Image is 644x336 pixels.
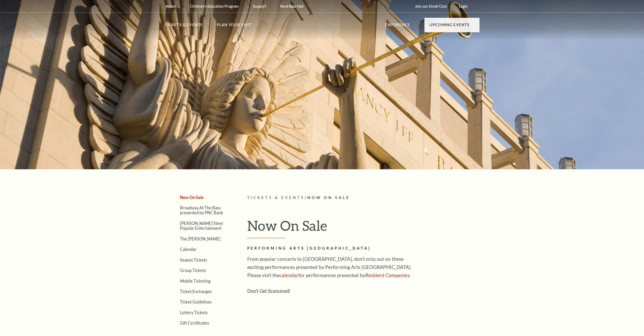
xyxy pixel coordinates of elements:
[190,4,239,8] p: Children's Education Program
[247,217,480,238] h1: Now On Sale
[385,22,410,31] p: Experience
[253,4,266,8] p: Support
[180,247,196,252] a: Calendar
[247,195,305,200] span: Tickets & Events
[280,4,304,8] p: Rent Bass Hall
[180,268,206,273] a: Group Tickets
[430,22,470,31] p: Upcoming Events
[247,195,480,201] p: /
[180,299,212,304] a: Ticket Guidelines
[180,195,204,200] a: Now On Sale
[180,289,212,294] a: Ticket Exchanges
[165,22,203,31] p: Tickets & Events
[365,272,409,278] a: Resident Companies
[180,205,223,215] a: Broadway At The Bass presented by PNC Bank
[247,255,412,279] p: From popular concerts to [GEOGRAPHIC_DATA], don't miss out on these exciting performances present...
[247,245,412,252] h2: Performing Arts [GEOGRAPHIC_DATA]
[180,221,223,231] a: [PERSON_NAME] Steel Popular Entertainment
[180,320,209,325] a: Gift Certificates
[307,195,350,200] span: Now On Sale
[180,279,210,283] a: Mobile Ticketing
[217,22,252,31] p: Plan Your Visit
[180,236,221,241] a: The [PERSON_NAME]
[180,310,208,315] a: Lottery Tickets
[166,4,176,8] p: About
[247,287,412,295] h3: Don't Get Scammed!
[279,272,299,278] a: calendar
[180,257,207,262] a: Season Tickets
